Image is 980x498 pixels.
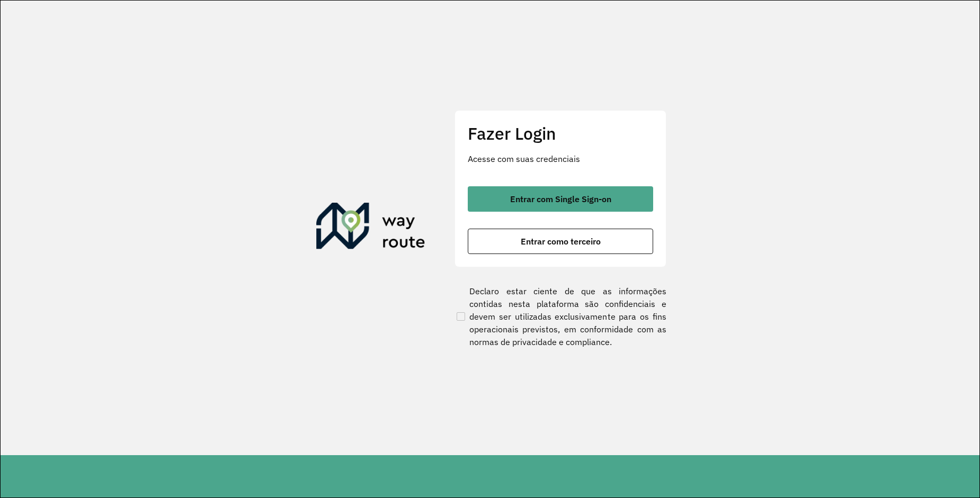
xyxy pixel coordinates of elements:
span: Entrar como terceiro [521,237,601,246]
label: Declaro estar ciente de que as informações contidas nesta plataforma são confidenciais e devem se... [455,285,666,348]
img: Roteirizador AmbevTech [316,203,425,253]
p: Acesse com suas credenciais [468,152,653,165]
span: Entrar com Single Sign-on [510,195,611,203]
h2: Fazer Login [468,123,653,143]
button: button [468,186,653,212]
button: button [468,229,653,254]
